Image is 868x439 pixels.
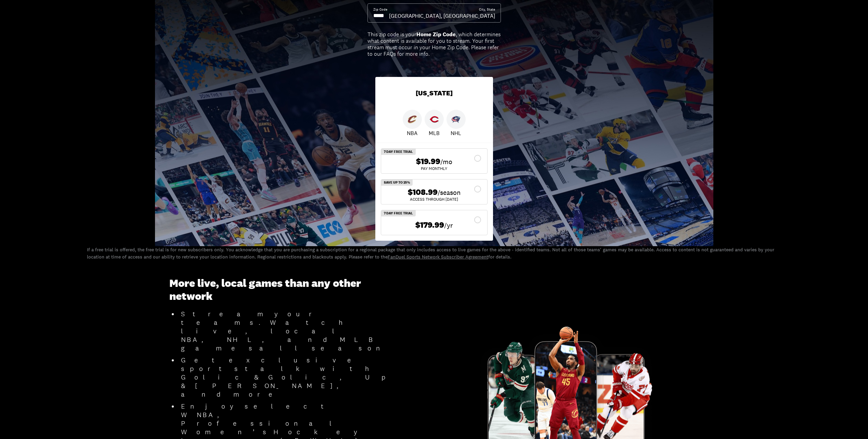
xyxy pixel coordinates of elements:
div: Zip Code [373,7,387,12]
div: [US_STATE] [375,77,493,110]
div: ACCESS THROUGH [DATE] [387,197,482,201]
p: NHL [451,129,461,137]
h3: More live, local games than any other network [169,277,392,303]
div: This zip code is your , which determines what content is available for you to stream. Your first ... [367,31,501,57]
li: Get exclusive sports talk with Golic & Golic, Up & [PERSON_NAME], and more [178,356,392,399]
img: Cavaliers [408,115,417,124]
span: $108.99 [408,187,438,197]
li: Stream your teams. Watch live, local NBA, NHL, and MLB games all season [178,310,392,352]
p: MLB [429,129,440,137]
div: Pay Monthly [387,167,482,171]
div: [GEOGRAPHIC_DATA], [GEOGRAPHIC_DATA] [389,12,495,19]
img: Reds [430,115,439,124]
div: 7 Day Free Trial [381,149,416,155]
p: If a free trial is offered, the free trial is for new subscribers only. You acknowledge that you ... [87,246,781,261]
p: NBA [407,129,417,137]
span: $179.99 [415,220,444,230]
img: Blue Jackets [452,115,461,124]
span: $19.99 [416,157,440,167]
span: /season [438,188,461,197]
span: /mo [440,157,452,167]
span: /yr [444,221,453,230]
b: Home Zip Code [416,31,456,38]
div: 7 Day Free Trial [381,210,416,216]
div: City, State [479,7,495,12]
div: SAVE UP TO 25% [381,179,413,186]
a: FanDuel Sports Network Subscriber Agreement [388,254,488,260]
